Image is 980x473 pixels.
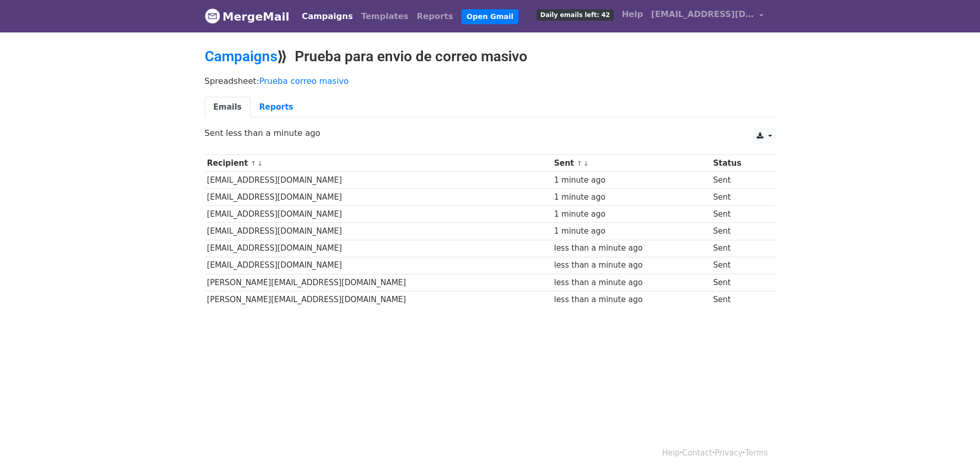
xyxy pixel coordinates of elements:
div: less than a minute ago [554,294,708,306]
td: Sent [710,257,767,274]
a: Campaigns [205,48,277,65]
div: 1 minute ago [554,174,708,186]
p: Sent less than a minute ago [205,128,776,138]
td: [PERSON_NAME][EMAIL_ADDRESS][DOMAIN_NAME] [205,291,552,308]
div: 1 minute ago [554,225,708,237]
td: [EMAIL_ADDRESS][DOMAIN_NAME] [205,206,552,223]
h2: ⟫ Prueba para envio de correo masivo [205,48,776,65]
a: [EMAIL_ADDRESS][DOMAIN_NAME] [647,4,768,28]
td: Sent [710,206,767,223]
a: Daily emails left: 42 [532,4,617,25]
a: Emails [205,97,251,118]
a: Terms [745,448,768,458]
a: Privacy [715,448,742,458]
td: Sent [710,240,767,257]
div: less than a minute ago [554,277,708,289]
td: [EMAIL_ADDRESS][DOMAIN_NAME] [205,172,552,189]
p: Spreadsheet: [205,76,776,86]
div: 1 minute ago [554,208,708,220]
td: Sent [710,274,767,291]
div: less than a minute ago [554,242,708,254]
a: Prueba correo masivo [259,76,349,86]
td: Sent [710,189,767,206]
td: Sent [710,172,767,189]
td: [EMAIL_ADDRESS][DOMAIN_NAME] [205,189,552,206]
img: MergeMail logo [205,8,220,24]
span: [EMAIL_ADDRESS][DOMAIN_NAME] [651,8,754,21]
a: ↓ [257,160,263,167]
a: ↑ [577,160,582,167]
a: Open Gmail [461,9,519,24]
a: Help [662,448,680,458]
td: [PERSON_NAME][EMAIL_ADDRESS][DOMAIN_NAME] [205,274,552,291]
th: Recipient [205,155,552,172]
th: Status [710,155,767,172]
td: [EMAIL_ADDRESS][DOMAIN_NAME] [205,240,552,257]
a: Templates [357,6,413,27]
div: 1 minute ago [554,191,708,203]
th: Sent [551,155,710,172]
a: ↑ [251,160,256,167]
a: Reports [251,97,302,118]
a: Help [618,4,647,25]
a: Campaigns [298,6,357,27]
a: Reports [413,6,457,27]
a: ↓ [583,160,589,167]
td: Sent [710,291,767,308]
td: Sent [710,223,767,240]
div: less than a minute ago [554,259,708,271]
a: Contact [682,448,712,458]
span: Daily emails left: 42 [537,9,613,21]
a: MergeMail [205,6,290,27]
td: [EMAIL_ADDRESS][DOMAIN_NAME] [205,223,552,240]
td: [EMAIL_ADDRESS][DOMAIN_NAME] [205,257,552,274]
